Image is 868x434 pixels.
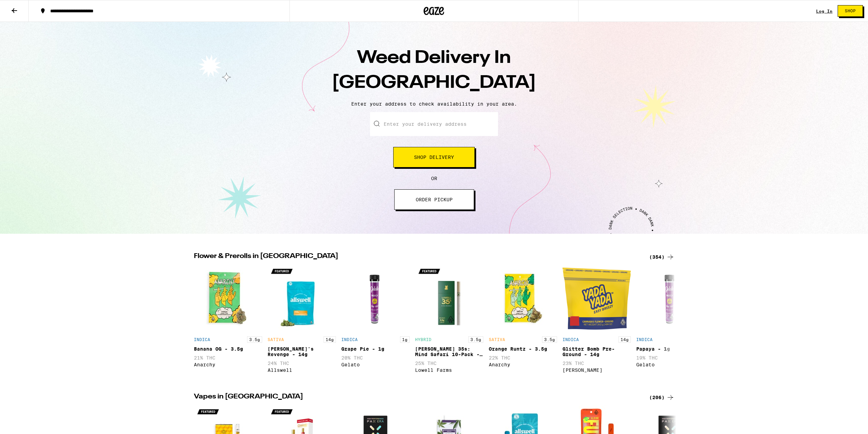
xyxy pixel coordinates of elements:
a: Shop [833,5,868,17]
div: Open page for Lowell 35s: Mind Safari 10-Pack - 3.5g from Lowell Farms [415,265,483,376]
p: 3.5g [247,336,262,343]
div: [PERSON_NAME] [563,367,631,373]
p: SATIVA [489,337,505,342]
p: 3.5g [542,336,557,343]
span: Shop [845,9,856,13]
p: 23% THC [563,361,631,366]
div: [PERSON_NAME]'s Revenge - 14g [268,346,336,357]
div: Papaya - 1g [636,346,705,352]
p: INDICA [563,337,579,342]
p: 3.5g [468,336,483,343]
img: Gelato - Grape Pie - 1g [341,265,410,333]
p: 25% THC [415,361,483,366]
span: OR [431,176,437,181]
div: Lowell Farms [415,367,483,373]
span: ORDER PICKUP [416,197,453,202]
h2: Vapes in [GEOGRAPHIC_DATA] [194,393,641,402]
a: Log In [816,9,833,13]
img: Gelato - Papaya - 1g [636,265,705,333]
p: 14g [618,336,631,343]
div: Anarchy [194,362,262,367]
p: 22% THC [489,355,557,361]
div: Open page for Banana OG - 3.5g from Anarchy [194,265,262,376]
p: SATIVA [268,337,284,342]
p: 21% THC [194,355,262,361]
p: INDICA [194,337,210,342]
input: Enter your delivery address [370,112,498,136]
div: Allswell [268,367,336,373]
a: (206) [649,393,674,402]
p: HYBRID [415,337,431,342]
div: Gelato [636,362,705,367]
div: Glitter Bomb Pre-Ground - 14g [563,346,631,357]
div: Orange Runtz - 3.5g [489,346,557,352]
div: Gelato [341,362,410,367]
div: Open page for Jack's Revenge - 14g from Allswell [268,265,336,376]
span: [GEOGRAPHIC_DATA] [332,74,536,92]
div: Grape Pie - 1g [341,346,410,352]
button: ORDER PICKUP [394,189,474,210]
span: Shop Delivery [414,155,454,160]
div: Open page for Grape Pie - 1g from Gelato [341,265,410,376]
img: Allswell - Jack's Revenge - 14g [268,265,336,333]
a: (354) [649,253,674,261]
p: INDICA [636,337,653,342]
button: Shop [838,5,863,17]
div: Open page for Orange Runtz - 3.5g from Anarchy [489,265,557,376]
p: Enter your address to check availability in your area. [7,101,861,107]
p: INDICA [341,337,358,342]
div: Open page for Glitter Bomb Pre-Ground - 14g from Yada Yada [563,265,631,376]
img: Anarchy - Banana OG - 3.5g [194,265,262,333]
div: Open page for Papaya - 1g from Gelato [636,265,705,376]
p: 19% THC [636,355,705,361]
img: Anarchy - Orange Runtz - 3.5g [489,265,557,333]
p: 14g [324,336,336,343]
p: 1g [400,336,410,343]
div: [PERSON_NAME] 35s: Mind Safari 10-Pack - 3.5g [415,346,483,357]
img: Yada Yada - Glitter Bomb Pre-Ground - 14g [563,265,631,333]
p: 24% THC [268,361,336,366]
div: Banana OG - 3.5g [194,346,262,352]
h1: Weed Delivery In [315,46,554,96]
img: Lowell Farms - Lowell 35s: Mind Safari 10-Pack - 3.5g [415,265,483,333]
button: Shop Delivery [393,147,475,167]
div: Anarchy [489,362,557,367]
h2: Flower & Prerolls in [GEOGRAPHIC_DATA] [194,253,641,261]
p: 20% THC [341,355,410,361]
